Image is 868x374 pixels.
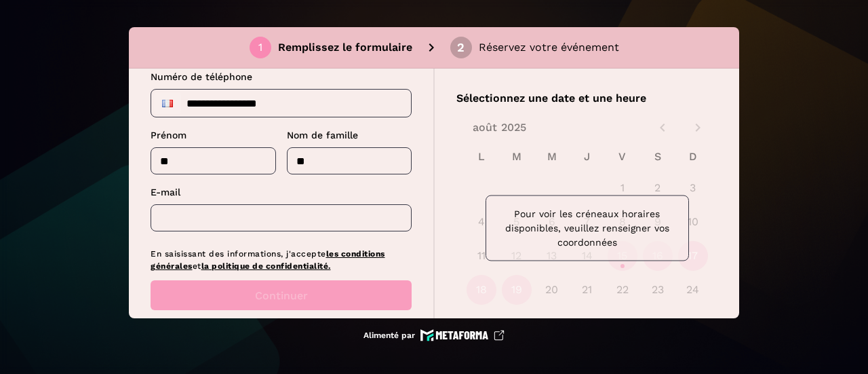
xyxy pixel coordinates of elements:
font: En saisissant des informations, j'accepte [151,249,326,259]
font: et [193,261,201,271]
font: Alimenté par [363,331,415,340]
a: Alimenté par [363,329,505,341]
font: Sélectionnez une date et une heure [456,92,646,105]
a: la politique de confidentialité. [201,261,331,271]
font: Nom de famille [287,130,358,141]
font: Remplissez le formulaire [278,41,412,54]
font: 1 [258,41,262,54]
font: Réservez votre événement [479,41,619,54]
div: France : + 33 [154,92,181,114]
font: E-mail [151,187,180,198]
font: 2 [457,40,465,54]
font: Prénom [151,130,186,141]
a: les conditions générales [151,249,385,271]
font: Pour voir les créneaux horaires disponibles, veuillez renseigner vos coordonnées [505,208,669,248]
font: Numéro de téléphone [151,71,252,82]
